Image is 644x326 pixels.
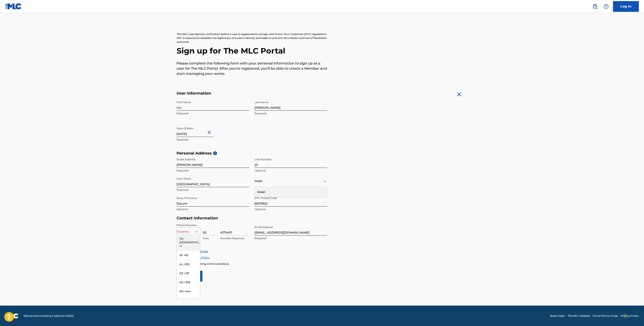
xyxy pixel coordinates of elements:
p: Optional [254,169,327,173]
h5: Personal Address [177,151,468,156]
p: Number Required [220,236,248,240]
p: Required [254,112,327,115]
div: AD +376 [177,278,200,287]
span: Mechanical Licensing Collective © 2025 [24,314,74,318]
p: Required [177,169,249,173]
a: Log In [613,1,639,12]
div: Israel [255,187,327,197]
a: Need Help? [550,314,565,318]
span: Enroll in marketing communications [181,262,229,265]
span: i [213,151,217,155]
a: Portal Terms of Use [593,314,618,318]
p: Required [177,138,249,142]
div: AF +93 [177,251,200,260]
img: search [592,4,597,9]
img: help [604,4,609,9]
p: Required [177,112,249,115]
div: Drag [624,310,626,323]
img: MLC Logo [5,3,22,9]
p: Required [254,236,327,240]
a: The MLC Website [568,314,590,318]
iframe: Chat Widget [622,305,644,326]
div: AO +244 [177,287,200,296]
p: Optional [254,207,327,211]
h5: User Information [177,91,327,96]
p: Optional [177,207,249,211]
h2: Sign up for The MLC Portal [177,46,468,56]
a: Public Search [591,2,599,11]
div: AL +355 [177,260,200,269]
a: Privacy Policy [621,314,639,318]
div: DZ +213 [177,269,200,278]
button: Close [207,126,213,139]
a: Privacy Policy [191,256,210,259]
p: Please complete the following form with your personal information to sign up as a user for The ML... [177,61,327,76]
p: Area [203,236,218,240]
p: The MLC uses identity verification before a user is registered to comply with Know Your Customer ... [177,32,327,44]
p: Required [177,188,249,192]
img: logo [5,313,19,318]
img: close [456,91,462,98]
div: US, [GEOGRAPHIC_DATA] +1 [177,234,200,251]
div: Help [602,2,610,11]
div: AI +1264 [177,296,200,305]
a: Terms of Use [191,250,208,253]
h5: Contact Information [177,216,327,221]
